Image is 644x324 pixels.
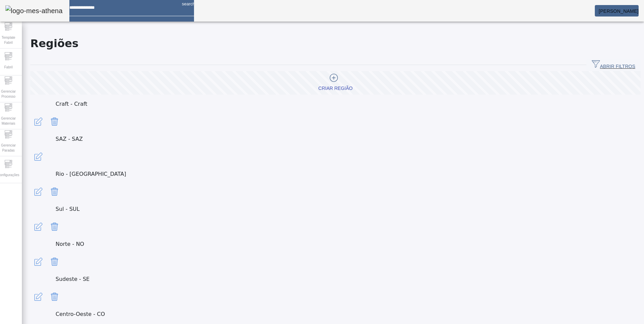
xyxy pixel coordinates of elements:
[46,219,63,235] button: Delete
[56,135,641,143] p: SAZ - SAZ
[46,254,63,270] button: Delete
[56,100,641,108] p: Craft - Craft
[599,8,639,14] span: [PERSON_NAME]
[318,85,353,92] div: CRIAR REGIÃO
[46,184,63,200] button: Delete
[2,63,14,72] span: Fabril
[56,275,641,283] p: Sudeste - SE
[592,60,635,70] span: ABRIR FILTROS
[56,240,641,248] p: Norte - NO
[30,71,641,95] button: CRIAR REGIÃO
[46,289,63,305] button: Delete
[46,114,63,130] button: Delete
[56,205,641,213] p: Sul - SUL
[30,35,641,52] h1: Regiões
[5,5,63,16] img: logo-mes-athena
[586,59,641,71] button: ABRIR FILTROS
[56,310,641,318] p: Centro-Oeste - CO
[56,170,641,178] p: Rio - [GEOGRAPHIC_DATA]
